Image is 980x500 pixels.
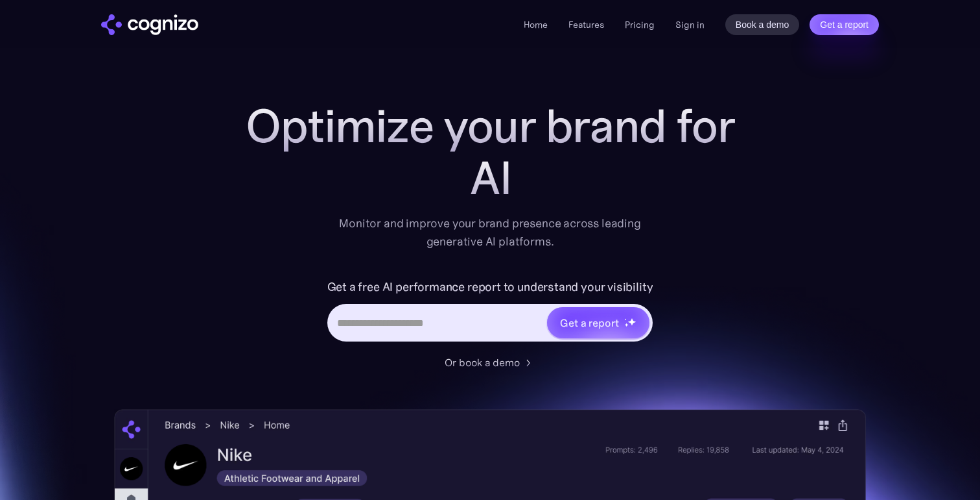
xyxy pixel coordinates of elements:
a: home [101,14,198,35]
div: Or book a demo [445,355,520,370]
img: star [627,318,636,326]
a: Or book a demo [445,355,535,370]
a: Features [568,19,604,31]
h1: Optimize your brand for [231,100,749,152]
div: AI [231,152,749,204]
img: cognizo logo [101,14,198,35]
a: Get a reportstarstarstar [546,306,651,340]
div: Monitor and improve your brand presence across leading generative AI platforms. [331,214,649,251]
a: Sign in [675,17,705,32]
img: star [624,323,629,327]
div: Get a report [560,315,618,331]
a: Home [524,19,548,31]
form: Hero URL Input Form [327,277,653,348]
label: Get a free AI performance report to understand your visibility [327,277,653,297]
img: star [624,318,626,320]
a: Book a demo [725,14,800,35]
a: Pricing [625,19,655,31]
a: Get a report [810,14,879,35]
